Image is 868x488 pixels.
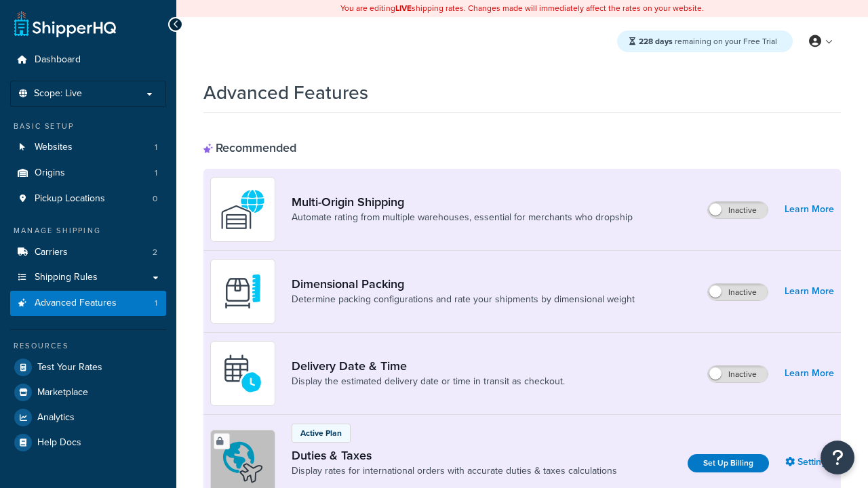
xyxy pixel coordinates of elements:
[153,247,157,258] span: 2
[219,350,267,397] img: gfkeb5ejjkALwAAAABJRU5ErkJggg==
[10,355,166,380] a: Test Your Rates
[10,240,166,265] li: Carriers
[292,211,633,224] a: Automate rating from multiple warehouses, essential for merchants who dropship
[219,268,267,315] img: DTVBYsAAAAAASUVORK5CYII=
[292,464,617,478] a: Display rates for international orders with accurate duties & taxes calculations
[292,359,565,373] a: Delivery Date & Time
[292,293,635,306] a: Determine packing configurations and rate your shipments by dimensional weight
[292,195,633,209] a: Multi-Origin Shipping
[10,225,166,237] div: Manage Shipping
[153,193,157,205] span: 0
[35,272,98,283] span: Shipping Rules
[10,135,166,160] a: Websites1
[300,427,342,439] p: Active Plan
[10,135,166,160] li: Websites
[10,405,166,430] a: Analytics
[10,340,166,352] div: Resources
[292,448,617,463] a: Duties & Taxes
[10,291,166,316] li: Advanced Features
[34,88,82,100] span: Scope: Live
[155,142,157,153] span: 1
[821,441,854,474] button: Open Resource Center
[203,79,368,106] h1: Advanced Features
[35,193,105,205] span: Pickup Locations
[219,186,267,233] img: WatD5o0RtDAAAAAElFTkSuQmCC
[10,186,166,211] a: Pickup Locations0
[10,161,166,186] a: Origins1
[688,454,769,472] a: Set Up Billing
[203,140,296,155] div: Recommended
[155,298,157,309] span: 1
[708,202,768,218] label: Inactive
[708,284,768,300] label: Inactive
[292,277,635,291] a: Dimensional Packing
[785,200,834,219] a: Learn More
[35,54,81,66] span: Dashboard
[10,186,166,211] li: Pickup Locations
[37,412,75,424] span: Analytics
[292,375,565,388] a: Display the estimated delivery date or time in transit as checkout.
[37,387,88,399] span: Marketplace
[35,142,73,153] span: Websites
[35,247,68,258] span: Carriers
[785,453,834,472] a: Settings
[639,35,673,47] strong: 228 days
[37,437,81,449] span: Help Docs
[155,167,157,179] span: 1
[10,161,166,186] li: Origins
[785,282,834,301] a: Learn More
[10,380,166,405] a: Marketplace
[10,265,166,290] a: Shipping Rules
[639,35,777,47] span: remaining on your Free Trial
[10,291,166,316] a: Advanced Features1
[395,2,412,14] b: LIVE
[785,364,834,383] a: Learn More
[35,298,117,309] span: Advanced Features
[37,362,102,373] span: Test Your Rates
[35,167,65,179] span: Origins
[708,366,768,382] label: Inactive
[10,47,166,73] a: Dashboard
[10,240,166,265] a: Carriers2
[10,121,166,132] div: Basic Setup
[10,430,166,455] a: Help Docs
